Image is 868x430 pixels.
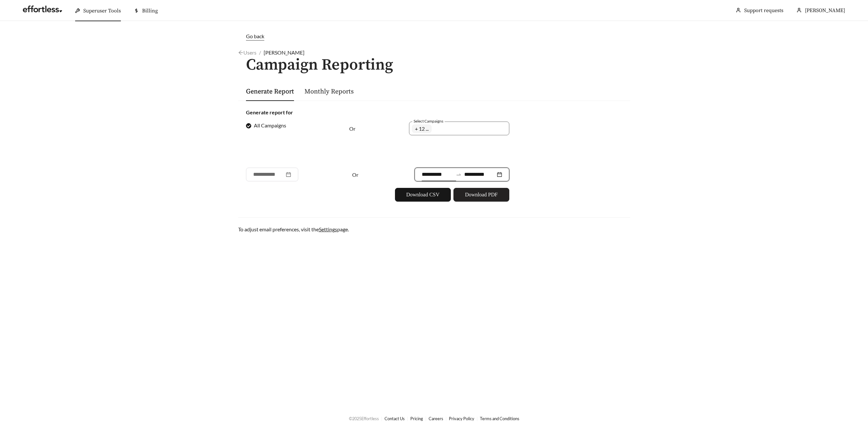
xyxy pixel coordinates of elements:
[349,416,379,421] span: © 2025 Effortless
[352,172,358,178] span: Or
[395,188,451,202] button: Download CSV
[246,88,294,96] a: Generate Report
[238,49,256,56] a: arrow-leftUsers
[429,416,443,421] a: Careers
[259,49,261,56] span: /
[304,88,354,96] a: Monthly Reports
[238,50,243,55] span: arrow-left
[246,109,293,115] strong: Generate report for
[246,33,264,39] span: Go back
[238,32,630,41] a: Go back
[238,57,630,74] h1: Campaign Reporting
[142,8,158,14] span: Billing
[83,8,121,14] span: Superuser Tools
[465,191,498,199] span: Download PDF
[805,7,845,14] span: [PERSON_NAME]
[319,226,337,232] a: Settings
[410,416,423,421] a: Pricing
[453,188,509,202] button: Download PDF
[449,416,474,421] a: Privacy Policy
[349,125,355,132] span: Or
[385,416,405,421] a: Contact Us
[238,226,349,232] span: To adjust email preferences, visit the page.
[412,124,432,133] span: + 12 ...
[744,7,783,14] a: Support requests
[251,122,289,129] span: All Campaigns
[456,172,462,177] span: to
[406,191,440,199] span: Download CSV
[264,49,304,56] span: [PERSON_NAME]
[480,416,519,421] a: Terms and Conditions
[415,125,429,133] span: + 12 ...
[456,172,462,177] span: swap-right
